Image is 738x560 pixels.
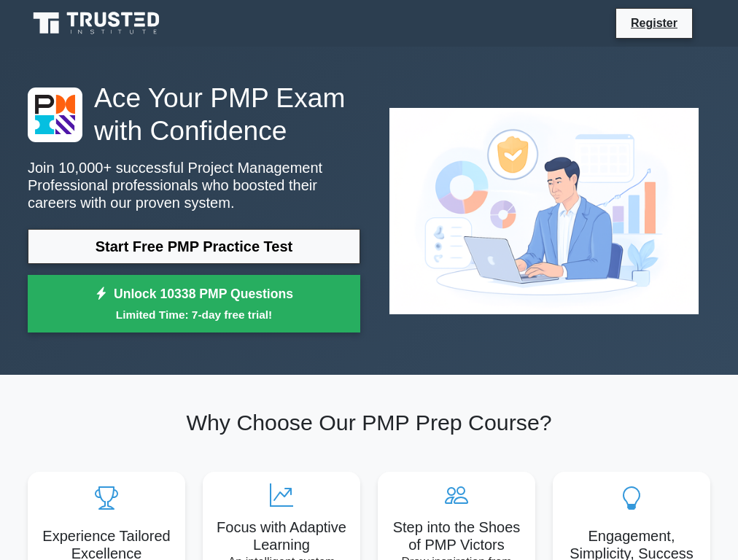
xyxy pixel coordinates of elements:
h5: Focus with Adaptive Learning [214,518,349,553]
small: Limited Time: 7-day free trial! [46,306,342,323]
p: Join 10,000+ successful Project Management Professional professionals who boosted their careers w... [28,159,360,211]
h5: Step into the Shoes of PMP Victors [389,518,524,553]
a: Unlock 10338 PMP QuestionsLimited Time: 7-day free trial! [28,275,360,333]
a: Start Free PMP Practice Test [28,229,360,264]
a: Register [622,14,686,32]
h1: Ace Your PMP Exam with Confidence [28,82,360,147]
img: Project Management Professional Preview [378,96,710,326]
h2: Why Choose Our PMP Prep Course? [28,410,710,436]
